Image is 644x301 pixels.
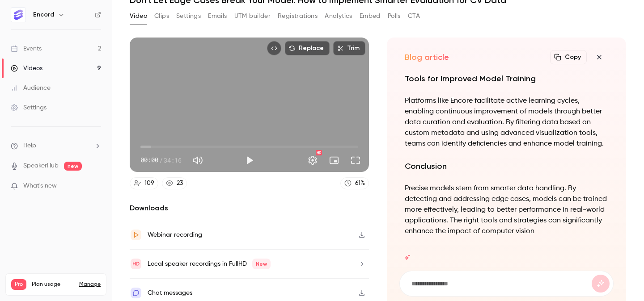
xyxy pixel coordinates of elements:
[23,141,36,150] span: Help
[234,9,271,23] button: UTM builder
[304,151,322,169] button: Settings
[388,9,401,23] button: Polls
[11,8,25,22] img: Encord
[154,9,169,23] button: Clips
[405,160,608,172] h2: Conclusion
[333,41,365,55] button: Trim
[347,151,364,169] button: Full screen
[33,10,54,19] h6: Encord
[241,151,258,169] button: Play
[11,279,26,290] span: Pro
[278,9,318,23] button: Registrations
[340,177,369,189] a: 61%
[32,281,74,288] span: Plan usage
[176,9,201,23] button: Settings
[405,72,608,85] h2: Tools for Improved Model Training
[316,150,322,155] div: HD
[252,259,271,269] span: New
[159,155,163,165] span: /
[11,84,51,92] div: Audience
[140,155,158,165] span: 00:00
[23,161,59,171] a: SpeakerHub
[11,44,42,53] div: Events
[148,259,271,269] div: Local speaker recordings in FullHD
[208,9,227,23] button: Emails
[405,96,608,149] p: Platforms like Encore facilitate active learning cycles, enabling continuous improvement of model...
[148,288,192,298] div: Chat messages
[550,50,587,64] button: Copy
[405,183,608,237] p: Precise models stem from smarter data handling. By detecting and addressing edge cases, models ca...
[162,177,187,189] a: 23
[405,52,449,63] h2: Blog article
[90,182,101,190] iframe: Noticeable Trigger
[355,179,365,188] div: 61 %
[11,103,47,112] div: Settings
[360,9,381,23] button: Embed
[189,151,207,169] button: Mute
[285,41,330,55] button: Replace
[130,203,369,213] h2: Downloads
[164,155,182,165] span: 34:16
[130,9,147,23] button: Video
[408,9,420,23] button: CTA
[177,179,183,188] div: 23
[144,179,154,188] div: 109
[325,9,352,23] button: Analytics
[64,162,82,171] span: new
[130,177,158,189] a: 109
[267,41,281,55] button: Embed video
[11,141,101,150] li: help-dropdown-opener
[11,64,42,73] div: Videos
[140,155,182,165] div: 00:00
[23,181,57,191] span: What's new
[325,151,343,169] button: Turn on miniplayer
[79,281,101,288] a: Manage
[148,230,202,240] div: Webinar recording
